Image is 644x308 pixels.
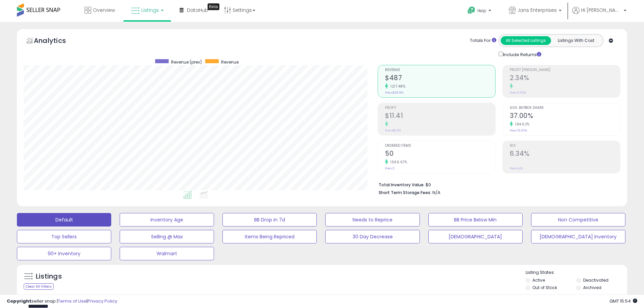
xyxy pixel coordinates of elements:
h5: Analytics [34,36,79,47]
div: Clear All Filters [24,283,54,290]
span: Overview [93,7,115,14]
span: Revenue [221,59,239,65]
button: Non Competitive [531,213,625,227]
label: Deactivated [583,277,609,283]
span: Profit [385,106,495,110]
small: 184.62% [513,122,530,127]
span: DataHub [187,7,208,14]
button: 30 Day Decrease [325,230,420,243]
button: Needs to Reprice [325,213,420,227]
span: Listings [141,7,159,14]
button: BB Drop in 7d [222,213,317,227]
div: Tooltip anchor [208,3,219,10]
button: [DEMOGRAPHIC_DATA] Inventory [531,230,625,243]
small: Prev: $0.00 [385,128,401,133]
button: BB Price Below Min [428,213,523,227]
h2: 2.34% [510,74,620,83]
button: [DEMOGRAPHIC_DATA] [428,230,523,243]
li: $0 [379,180,615,188]
b: Total Inventory Value: [379,182,425,188]
button: Items Being Repriced [222,230,317,243]
small: Prev: 13.00% [510,128,527,133]
div: Totals For [470,38,496,44]
a: Privacy Policy [88,298,117,304]
span: Revenue [385,68,495,72]
button: 90+ Inventory [17,247,111,260]
b: Short Term Storage Fees: [379,190,431,195]
span: Revenue (prev) [171,59,202,65]
small: Prev: 0.00% [510,91,526,95]
small: 1566.67% [388,160,407,165]
button: Top Sellers [17,230,111,243]
button: Default [17,213,111,227]
button: All Selected Listings [501,36,551,45]
div: Include Returns [494,50,549,58]
button: Selling @ Max [120,230,214,243]
small: 1217.48% [388,84,405,89]
span: Profit [PERSON_NAME] [510,68,620,72]
button: Inventory Age [120,213,214,227]
small: Prev: N/A [510,166,523,170]
span: Help [477,8,486,14]
div: seller snap | | [7,298,117,305]
span: 2025-09-16 15:54 GMT [610,298,637,304]
i: Get Help [467,6,476,15]
span: Hi [PERSON_NAME] [581,7,622,14]
label: Out of Stock [532,285,557,290]
label: Archived [583,285,601,290]
span: ROI [510,144,620,148]
h2: 50 [385,150,495,159]
strong: Copyright [7,298,31,304]
h2: 37.00% [510,112,620,121]
small: Prev: $36.96 [385,91,403,95]
a: Terms of Use [58,298,87,304]
span: N/A [432,189,440,196]
h2: $11.41 [385,112,495,121]
span: Avg. Buybox Share [510,106,620,110]
p: Listing States: [526,269,627,276]
h2: $487 [385,74,495,83]
button: Walmart [120,247,214,260]
span: Ordered Items [385,144,495,148]
a: Help [462,1,498,22]
span: Jans Enterprises [518,7,557,14]
button: Listings With Cost [551,36,601,45]
a: Hi [PERSON_NAME] [572,7,626,22]
h5: Listings [36,272,62,281]
label: Active [532,277,545,283]
small: Prev: 3 [385,166,395,170]
h2: 6.34% [510,150,620,159]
